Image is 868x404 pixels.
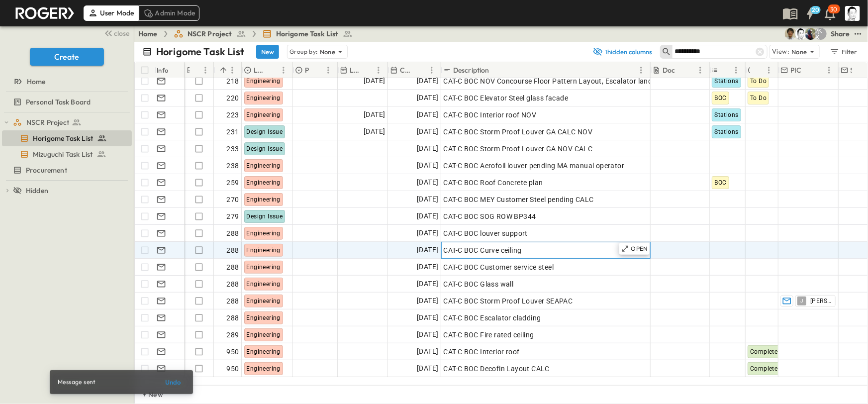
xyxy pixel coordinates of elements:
button: Sort [491,65,502,76]
p: None [791,47,807,57]
span: 218 [226,76,239,86]
span: [DATE] [417,177,438,188]
span: CAT-C BOC louver support [443,228,528,238]
span: Engineering [247,179,281,186]
span: Design Issue [247,145,283,152]
span: Engineering [247,281,281,288]
img: Profile Picture [845,6,860,21]
span: [PERSON_NAME] [810,297,831,305]
button: Filter [826,45,860,59]
span: 279 [226,211,239,221]
p: 30 [831,5,838,13]
span: 288 [226,228,239,238]
button: Menu [426,64,438,76]
span: Complete [750,365,777,372]
span: [DATE] [417,160,438,171]
button: Sort [719,65,730,76]
span: Stations [714,128,738,135]
span: NSCR Project [188,29,232,39]
button: 20 [800,4,820,22]
span: CAT-C BOC NOV Concourse Floor Pattern Layout, Escalator landing elevation [443,76,693,86]
button: Sort [803,65,814,76]
a: Personal Task Board [2,95,130,109]
span: 231 [226,127,239,137]
span: [DATE] [417,244,438,256]
span: 220 [226,93,239,103]
a: Horigome Task List [262,29,353,39]
button: Menu [199,64,211,76]
p: Subcon [851,65,852,75]
p: Horigome Task List [156,45,244,59]
button: Menu [823,64,835,76]
p: View: [772,46,789,57]
span: close [114,28,130,38]
button: Sort [267,65,278,76]
span: Design Issue [247,128,283,135]
span: CAT-C BOC Aerofoil louver pending MA manual operator [443,161,624,171]
div: Info [155,62,185,78]
span: 288 [226,279,239,289]
span: BOC [714,95,726,101]
img: 戸島 太一 (T.TOJIMA) (tzmtit00@pub.taisei.co.jp) [785,28,797,40]
span: NSCR Project [26,117,69,127]
div: 水口 浩一 (MIZUGUCHI Koichi) (mizuguti@bcd.taisei.co.jp) [815,28,827,40]
div: Personal Task Boardtest [2,94,132,110]
span: Engineering [247,314,281,321]
a: NSCR Project [174,29,246,39]
div: Filter [829,46,858,57]
span: Engineering [247,196,281,203]
button: Menu [763,64,775,76]
span: CAT-C BOC MEY Customer Steel pending CALC [443,195,593,204]
div: Share [831,29,850,39]
span: CAT-C BOC Interior roof [443,347,519,357]
span: [DATE] [417,346,438,357]
span: 950 [226,347,239,357]
span: Horigome Task List [33,133,93,143]
button: Menu [226,64,238,76]
span: [DATE] [417,329,438,340]
a: Home [138,29,158,39]
span: Engineering [247,162,281,169]
span: To Do [750,95,767,101]
span: Procurement [26,165,67,175]
span: [DATE] [417,363,438,374]
span: CAT-C BOC Interior roof NOV [443,110,536,120]
p: Description [453,65,489,75]
span: Engineering [247,298,281,304]
p: Last Email Date [350,65,360,75]
span: 288 [226,262,239,272]
span: Engineering [247,78,281,85]
span: Mizuguchi Task List [33,149,93,159]
span: Engineering [247,111,281,118]
a: Procurement [2,163,130,177]
div: Info [157,56,169,84]
p: OPEN [631,245,648,253]
button: Sort [362,65,373,76]
span: Stations [714,111,738,118]
button: Menu [635,64,647,76]
span: CAT-C BOC Fire rated ceiling [443,330,534,340]
span: Engineering [247,365,281,372]
span: CAT-C BOC Storm Proof Louver GA CALC NOV [443,127,592,137]
span: 223 [226,110,239,120]
span: [DATE] [417,92,438,103]
span: [DATE] [417,143,438,154]
span: Stations [714,78,738,85]
span: [DATE] [417,278,438,290]
span: 233 [226,144,239,154]
span: [DATE] [417,126,438,137]
span: [DATE] [417,194,438,205]
button: Create [30,48,104,66]
span: BOC [714,179,726,186]
div: NSCR Projecttest [2,114,132,130]
span: [DATE] [417,75,438,87]
button: close [100,26,132,40]
span: 288 [226,245,239,255]
p: Group by: [289,47,318,57]
span: 950 [226,364,239,374]
span: [DATE] [364,126,385,137]
p: PIC [790,65,802,75]
span: Horigome Task List [276,29,339,39]
p: Doc [663,65,675,75]
span: Engineering [247,264,281,271]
